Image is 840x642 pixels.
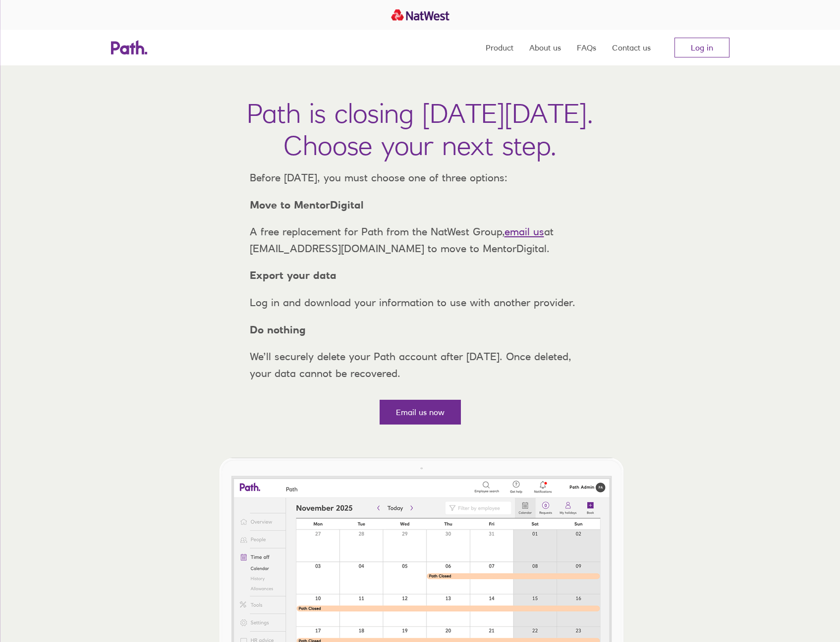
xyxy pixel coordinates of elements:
[250,269,336,281] strong: Export your data
[242,348,599,381] p: We’ll securely delete your Path account after [DATE]. Once deleted, your data cannot be recovered.
[250,323,306,336] strong: Do nothing
[242,223,599,257] p: A free replacement for Path from the NatWest Group, at [EMAIL_ADDRESS][DOMAIN_NAME] to move to Me...
[577,30,596,65] a: FAQs
[486,30,513,65] a: Product
[242,294,599,311] p: Log in and download your information to use with another provider.
[380,400,461,425] a: Email us now
[674,38,729,57] a: Log in
[612,30,651,65] a: Contact us
[504,225,544,238] a: email us
[242,169,599,186] p: Before [DATE], you must choose one of three options:
[250,199,364,211] strong: Move to MentorDigital
[247,97,593,161] h1: Path is closing [DATE][DATE]. Choose your next step.
[529,30,561,65] a: About us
